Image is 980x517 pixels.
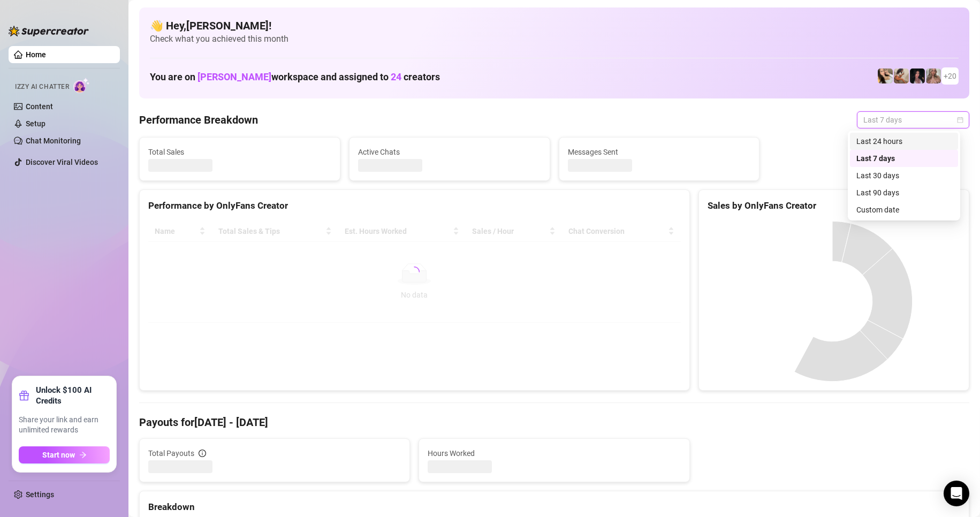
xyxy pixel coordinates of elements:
[850,167,958,184] div: Last 30 days
[568,146,751,158] span: Messages Sent
[428,447,680,459] span: Hours Worked
[926,69,941,83] img: Kenzie (@dmaxkenz)
[42,451,75,459] span: Start now
[850,201,958,218] div: Custom date
[850,150,958,167] div: Last 7 days
[148,146,331,158] span: Total Sales
[409,267,420,277] span: loading
[15,82,69,92] span: Izzy AI Chatter
[150,33,959,45] span: Check what you achieved this month
[19,415,110,436] span: Share your link and earn unlimited rewards
[894,69,909,83] img: Kayla (@kaylathaylababy)
[26,158,98,166] a: Discover Viral Videos
[26,119,45,128] a: Setup
[358,146,541,158] span: Active Chats
[856,153,952,164] div: Last 7 days
[9,26,89,36] img: logo-BBDzfeDw.svg
[878,69,893,83] img: Avry (@avryjennerfree)
[391,71,401,82] span: 24
[197,71,271,82] span: [PERSON_NAME]
[850,133,958,150] div: Last 24 hours
[957,117,963,123] span: calendar
[856,187,952,199] div: Last 90 days
[19,446,110,463] button: Start nowarrow-right
[850,184,958,201] div: Last 90 days
[856,135,952,147] div: Last 24 hours
[79,451,87,459] span: arrow-right
[148,500,960,514] div: Breakdown
[26,490,54,499] a: Settings
[148,199,681,213] div: Performance by OnlyFans Creator
[26,50,46,59] a: Home
[150,71,440,83] h1: You are on workspace and assigned to creators
[139,415,969,430] h4: Payouts for [DATE] - [DATE]
[944,481,969,506] div: Open Intercom Messenger
[910,69,925,83] img: Baby (@babyyyybellaa)
[856,170,952,181] div: Last 30 days
[944,70,956,82] span: + 20
[19,390,29,401] span: gift
[856,204,952,216] div: Custom date
[26,136,81,145] a: Chat Monitoring
[708,199,960,213] div: Sales by OnlyFans Creator
[199,450,206,457] span: info-circle
[148,447,194,459] span: Total Payouts
[150,18,959,33] h4: 👋 Hey, [PERSON_NAME] !
[26,102,53,111] a: Content
[863,112,963,128] span: Last 7 days
[139,112,258,127] h4: Performance Breakdown
[73,78,90,93] img: AI Chatter
[36,385,110,406] strong: Unlock $100 AI Credits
